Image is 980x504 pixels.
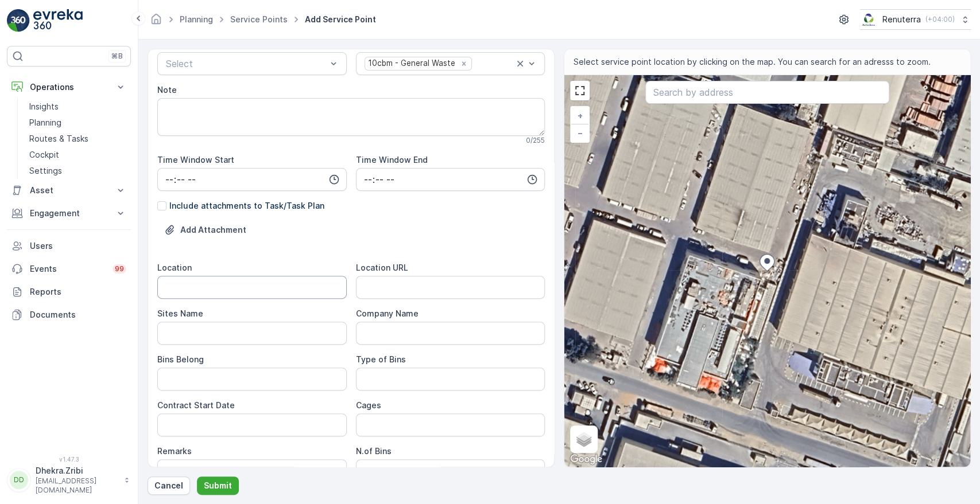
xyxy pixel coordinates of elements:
[571,107,588,124] a: Zoom In
[25,131,131,147] a: Routes & Tasks
[111,52,123,61] p: ⌘B
[30,240,126,252] p: Users
[30,185,108,196] p: Asset
[25,163,131,179] a: Settings
[882,14,921,25] p: Renuterra
[7,280,131,303] a: Reports
[7,179,131,202] button: Asset
[30,81,108,93] p: Operations
[7,465,131,495] button: DDDhekra.Zribi[EMAIL_ADDRESS][DOMAIN_NAME]
[365,57,457,69] div: 10cbm - General Waste
[7,257,131,280] a: Events99
[180,224,246,236] p: Add Attachment
[25,115,131,131] a: Planning
[30,263,106,275] p: Events
[574,56,931,68] span: Select service point location by clicking on the map. You can search for an adresss to zoom.
[115,264,124,274] p: 99
[148,476,190,495] button: Cancel
[180,14,213,24] a: Planning
[36,476,118,495] p: [EMAIL_ADDRESS][DOMAIN_NAME]
[157,155,234,165] label: Time Window Start
[925,15,955,24] p: ( +04:00 )
[29,165,62,177] p: Settings
[29,117,61,128] p: Planning
[7,235,131,257] a: Users
[567,452,605,467] img: Google
[169,200,324,212] p: Include attachments to Task/Task Plan
[197,476,239,495] button: Submit
[30,208,108,219] p: Engagement
[25,147,131,163] a: Cockpit
[458,58,470,69] div: Remove 10cbm - General Waste
[154,480,183,491] p: Cancel
[571,82,588,99] a: View Fullscreen
[303,14,378,25] span: Add Service Point
[356,308,419,318] label: Company Name
[578,111,583,120] span: +
[356,354,406,364] label: Type of Bins
[157,85,177,95] label: Note
[356,400,381,410] label: Cages
[7,303,131,326] a: Documents
[204,480,232,491] p: Submit
[29,101,59,112] p: Insights
[29,133,88,144] p: Routes & Tasks
[860,13,878,26] img: Screenshot_2024-07-26_at_13.33.01.png
[356,263,408,272] label: Location URL
[571,427,596,452] a: Layers
[7,9,30,32] img: logo
[7,456,131,463] span: v 1.47.3
[157,446,192,456] label: Remarks
[29,149,59,161] p: Cockpit
[157,400,235,410] label: Contract Start Date
[356,446,392,456] label: N.of Bins
[33,9,83,32] img: logo_light-DOdMpM7g.png
[230,14,288,24] a: Service Points
[7,202,131,225] button: Engagement
[25,99,131,115] a: Insights
[157,308,203,318] label: Sites Name
[860,9,971,30] button: Renuterra(+04:00)
[157,221,253,239] button: Upload File
[356,155,428,165] label: Time Window End
[571,124,588,142] a: Zoom Out
[10,471,28,489] div: DD
[157,263,192,272] label: Location
[7,76,131,99] button: Operations
[567,452,605,467] a: Open this area in Google Maps (opens a new window)
[645,81,889,104] input: Search by address
[526,136,545,145] p: 0 / 255
[578,128,583,138] span: −
[36,465,118,476] p: Dhekra.Zribi
[166,57,327,71] p: Select
[30,309,126,321] p: Documents
[30,286,126,298] p: Reports
[150,17,162,27] a: Homepage
[157,354,204,364] label: Bins Belong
